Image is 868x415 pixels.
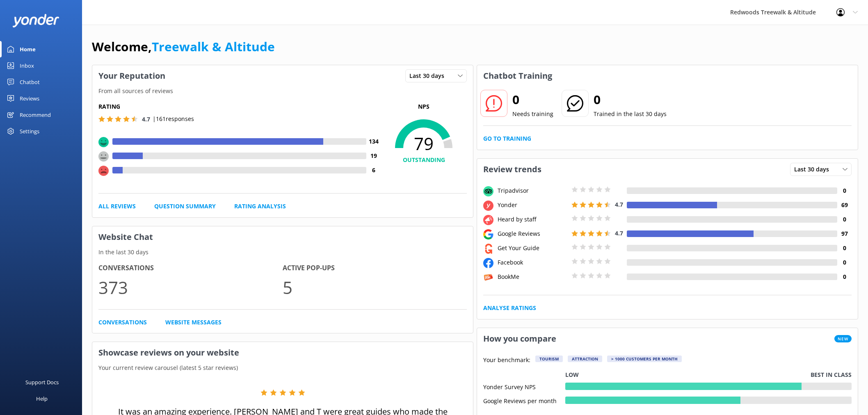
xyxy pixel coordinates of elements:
[98,263,283,274] h4: Conversations
[20,41,36,57] div: Home
[565,370,579,379] p: Low
[811,370,852,379] p: Best in class
[98,318,147,327] a: Conversations
[283,263,467,274] h4: Active Pop-ups
[837,229,852,238] h4: 97
[496,272,569,281] div: BookMe
[594,109,667,119] p: Trained in the last 30 days
[152,38,275,55] a: Treewalk & Altitude
[483,383,565,390] div: Yonder Survey NPS
[837,186,852,195] h4: 0
[92,363,473,372] p: Your current review carousel (latest 5 star reviews)
[496,186,569,195] div: Tripadvisor
[98,102,381,111] h5: Rating
[477,159,548,180] h3: Review trends
[25,374,59,390] div: Support Docs
[98,274,283,301] p: 373
[496,229,569,238] div: Google Reviews
[92,87,473,96] p: From all sources of reviews
[381,102,467,111] p: NPS
[512,109,553,119] p: Needs training
[409,71,449,80] span: Last 30 days
[496,244,569,253] div: Get Your Guide
[283,274,467,301] p: 5
[594,90,667,109] h2: 0
[366,166,381,175] h4: 6
[92,65,171,87] h3: Your Reputation
[366,137,381,146] h4: 134
[483,134,531,143] a: Go to Training
[483,303,536,312] a: Analyse Ratings
[477,65,558,87] h3: Chatbot Training
[165,318,222,327] a: Website Messages
[381,155,467,164] h4: OUTSTANDING
[512,90,553,109] h2: 0
[92,342,473,363] h3: Showcase reviews on your website
[366,151,381,160] h4: 19
[98,202,136,211] a: All Reviews
[837,215,852,224] h4: 0
[837,201,852,210] h4: 69
[36,390,48,407] div: Help
[20,90,39,107] div: Reviews
[154,202,216,211] a: Question Summary
[607,356,682,362] div: > 1000 customers per month
[496,201,569,210] div: Yonder
[142,115,150,123] span: 4.7
[381,133,467,154] span: 79
[483,397,565,404] div: Google Reviews per month
[794,165,834,174] span: Last 30 days
[234,202,286,211] a: Rating Analysis
[837,244,852,253] h4: 0
[834,335,852,342] span: New
[837,258,852,267] h4: 0
[483,356,530,365] p: Your benchmark:
[535,356,563,362] div: Tourism
[20,74,40,90] div: Chatbot
[615,229,623,237] span: 4.7
[615,201,623,208] span: 4.7
[837,272,852,281] h4: 0
[92,226,473,248] h3: Website Chat
[153,114,194,123] p: | 161 responses
[20,57,34,74] div: Inbox
[20,107,51,123] div: Recommend
[20,123,39,139] div: Settings
[477,328,562,349] h3: How you compare
[92,37,275,57] h1: Welcome,
[496,215,569,224] div: Heard by staff
[12,14,59,27] img: yonder-white-logo.png
[92,248,473,257] p: In the last 30 days
[496,258,569,267] div: Facebook
[568,356,602,362] div: Attraction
